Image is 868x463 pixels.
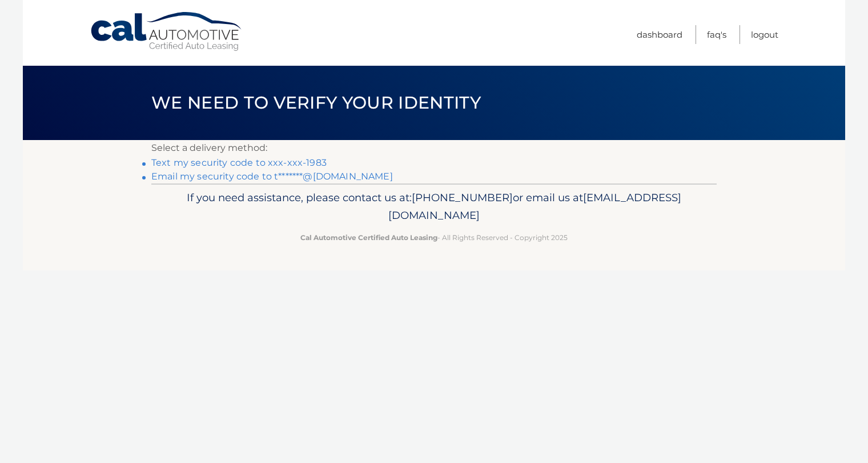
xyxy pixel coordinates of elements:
[300,233,437,242] strong: Cal Automotive Certified Auto Leasing
[151,157,327,168] a: Text my security code to xxx-xxx-1983
[412,191,513,204] span: [PHONE_NUMBER]
[751,25,778,44] a: Logout
[90,11,244,52] a: Cal Automotive
[151,92,481,113] span: We need to verify your identity
[707,25,726,44] a: FAQ's
[159,189,709,225] p: If you need assistance, please contact us at: or email us at
[159,231,709,244] p: - All Rights Reserved - Copyright 2025
[151,171,393,182] a: Email my security code to t*******@[DOMAIN_NAME]
[151,140,717,156] p: Select a delivery method:
[637,25,682,44] a: Dashboard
